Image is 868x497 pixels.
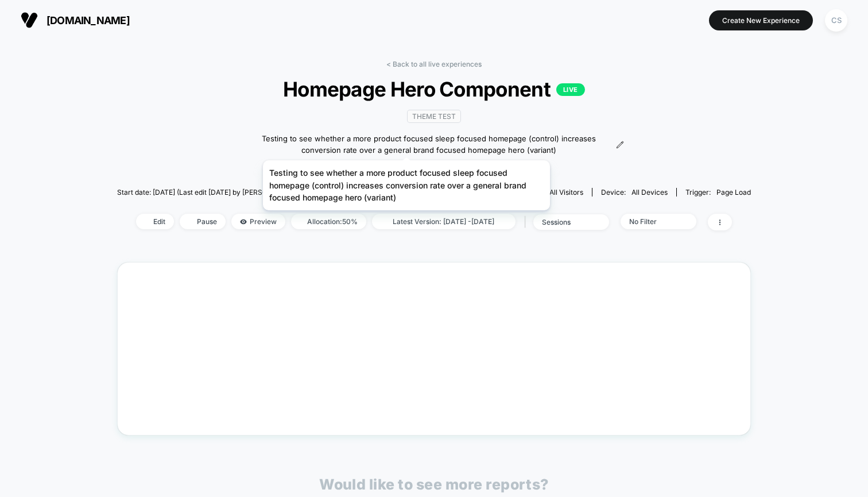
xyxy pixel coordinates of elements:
[231,214,285,229] span: Preview
[407,110,461,123] span: Theme Test
[409,164,459,174] span: + Add Images
[556,83,585,96] p: LIVE
[386,60,482,68] a: < Back to all live experiences
[464,188,494,197] span: all pages
[149,77,719,101] span: Homepage Hero Component
[592,188,676,197] span: Device:
[549,188,583,197] span: All Visitors
[372,214,516,229] span: Latest Version: [DATE] - [DATE]
[17,11,133,29] button: [DOMAIN_NAME]
[542,218,588,226] div: sessions
[629,217,675,226] div: No Filter
[46,14,130,26] span: [DOMAIN_NAME]
[319,476,549,493] p: Would like to see more reports?
[709,10,813,30] button: Create New Experience
[685,188,751,197] div: Trigger:
[291,214,366,229] span: Allocation: 50%
[821,9,851,32] button: CS
[117,188,417,197] span: Start date: [DATE] (Last edit [DATE] by [PERSON_NAME][EMAIL_ADDRESS][DOMAIN_NAME])
[180,214,226,229] span: Pause
[136,214,174,229] span: Edit
[21,11,38,29] img: Visually logo
[436,188,494,197] div: Pages:
[244,133,613,156] span: Testing to see whether a more product focused sleep focused homepage (control) increases conversi...
[825,9,847,32] div: CS
[716,188,751,197] span: Page Load
[511,188,583,197] div: Audience:
[521,214,533,230] span: |
[631,188,668,197] span: all devices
